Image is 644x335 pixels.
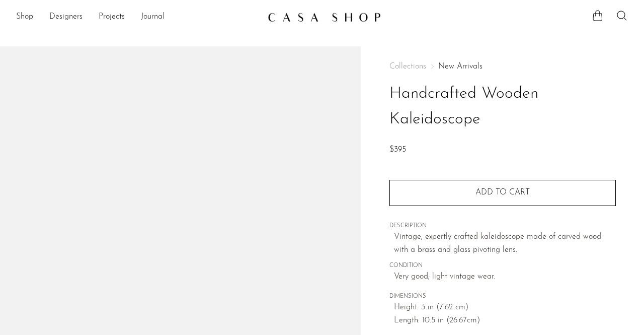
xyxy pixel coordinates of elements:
[389,62,616,71] nav: Breadcrumbs
[394,301,616,314] span: Height: 3 in (7.62 cm)
[394,314,616,327] span: Length: 10.5 in (26.67cm)
[394,271,616,284] span: Very good; light vintage wear.
[16,11,33,24] a: Shop
[16,9,260,26] ul: NEW HEADER MENU
[389,62,426,71] span: Collections
[389,180,616,206] button: Add to cart
[389,261,616,271] span: CONDITION
[389,222,616,231] span: DESCRIPTION
[389,81,616,132] h1: Handcrafted Wooden Kaleidoscope
[49,11,83,24] a: Designers
[389,146,406,154] span: $395
[99,11,125,24] a: Projects
[16,9,260,26] nav: Desktop navigation
[141,11,165,24] a: Journal
[438,62,482,71] a: New Arrivals
[389,292,616,301] span: DIMENSIONS
[394,231,616,256] p: Vintage, expertly crafted kaleidoscope made of carved wood with a brass and glass pivoting lens.
[475,188,530,196] span: Add to cart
